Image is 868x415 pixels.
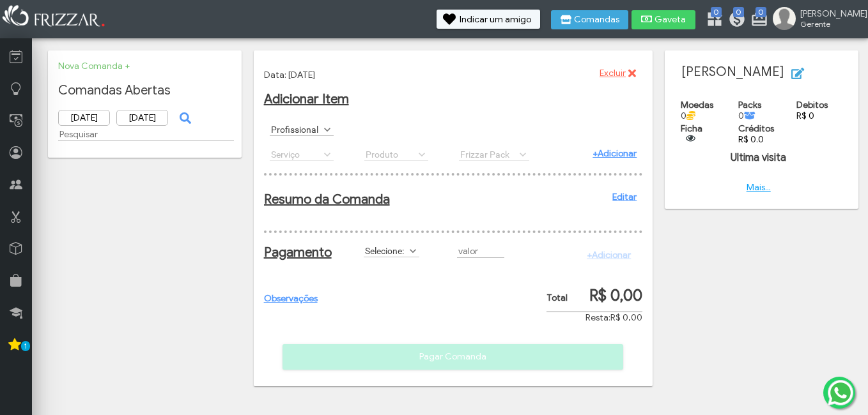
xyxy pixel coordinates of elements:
a: Nova Comanda + [58,61,130,72]
span: Gaveta [655,15,686,24]
span: 0 [756,7,766,17]
span: 0 [711,7,722,17]
input: Pesquisar [58,128,234,141]
p: Data: [DATE] [264,70,643,80]
a: Observações [264,293,318,304]
h4: Ultima visita [675,151,842,164]
button: ui-button [174,109,194,128]
label: Profissional [270,123,322,135]
h2: Comandas Abertas [58,82,231,98]
input: valor [457,245,504,258]
span: Moedas [681,100,713,110]
a: 0 [706,10,718,31]
span: Total [546,292,568,303]
span: R$ 0,00 [589,286,642,305]
span: Créditos [738,123,774,134]
span: ui-button [183,109,185,128]
a: R$ 0.0 [738,134,764,145]
span: [PERSON_NAME] [800,8,858,19]
span: Indicar um amigo [460,15,531,24]
span: Comandas [574,15,619,24]
a: 0 [728,10,741,31]
span: Packs [738,100,761,110]
h2: [PERSON_NAME] [675,64,848,83]
span: Ficha [681,123,702,134]
span: 1 [21,341,30,351]
span: 0 [681,110,695,121]
a: 0 [750,10,763,31]
a: R$ 0 [796,110,814,121]
span: R$ 0,00 [610,312,642,323]
button: Editar [784,64,840,83]
a: +Adicionar [593,148,637,159]
span: Excluir [600,64,626,83]
span: Editar [807,64,831,83]
button: Indicar um amigo [437,10,540,29]
span: Debitos [796,100,828,110]
span: 0 [733,7,744,17]
span: Gerente [800,19,858,29]
a: Editar [612,192,637,202]
a: [PERSON_NAME] Gerente [773,7,862,33]
div: Resta: [546,312,642,323]
label: Selecione: [364,245,408,257]
a: Mais... [747,182,771,193]
h2: Pagamento [264,245,320,260]
button: Excluir [591,64,642,83]
button: Comandas [551,10,628,29]
h2: Resumo da Comanda [264,192,637,207]
input: Data Final [116,110,168,126]
span: 0 [738,110,756,121]
img: whatsapp.png [825,377,856,408]
button: ui-button [681,134,700,144]
h2: Adicionar Item [264,91,643,107]
button: Gaveta [632,10,695,29]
